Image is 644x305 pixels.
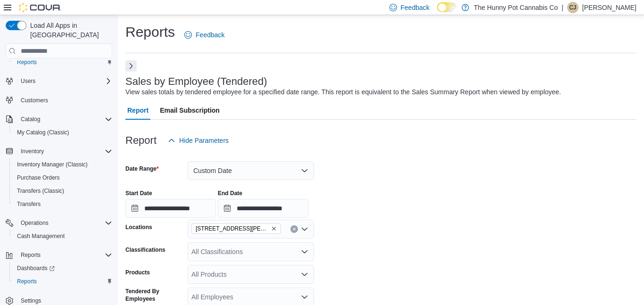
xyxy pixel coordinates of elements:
[2,93,116,107] button: Customers
[179,136,229,145] span: Hide Parameters
[301,248,308,256] button: Open list of options
[17,58,37,66] span: Reports
[17,187,64,195] span: Transfers (Classic)
[17,278,37,285] span: Reports
[17,146,48,157] button: Inventory
[13,198,112,210] span: Transfers
[21,97,48,104] span: Customers
[13,127,73,138] a: My Catalog (Classic)
[2,248,116,262] button: Reports
[125,60,137,72] button: Next
[301,271,308,278] button: Open list of options
[9,56,116,69] button: Reports
[2,74,116,88] button: Users
[191,223,281,234] span: 3850 Sheppard Ave E
[21,115,40,123] span: Catalog
[188,161,314,180] button: Custom Date
[21,77,35,85] span: Users
[17,217,112,229] span: Operations
[127,101,149,120] span: Report
[218,190,242,197] label: End Date
[13,263,58,274] a: Dashboards
[21,148,44,155] span: Inventory
[9,262,116,275] a: Dashboards
[13,198,44,210] a: Transfers
[181,25,228,44] a: Feedback
[196,224,269,233] span: [STREET_ADDRESS][PERSON_NAME]
[21,219,49,227] span: Operations
[13,127,112,138] span: My Catalog (Classic)
[160,101,220,120] span: Email Subscription
[17,232,65,240] span: Cash Management
[196,30,224,40] span: Feedback
[17,200,41,208] span: Transfers
[19,3,61,12] img: Cova
[13,185,112,197] span: Transfers (Classic)
[561,2,563,13] p: |
[474,2,558,13] p: The Hunny Pot Cannabis Co
[9,275,116,288] button: Reports
[17,75,112,87] span: Users
[13,57,41,68] a: Reports
[218,199,308,218] input: Press the down key to open a popover containing a calendar.
[13,276,41,287] a: Reports
[17,146,112,157] span: Inventory
[17,75,39,87] button: Users
[437,12,438,13] span: Dark Mode
[13,231,112,242] span: Cash Management
[13,172,64,183] a: Purchase Orders
[9,184,116,198] button: Transfers (Classic)
[17,95,52,106] a: Customers
[125,246,165,254] label: Classifications
[13,57,112,68] span: Reports
[567,2,578,13] div: Christina Jarvis
[17,114,44,125] button: Catalog
[125,288,184,303] label: Tendered By Employees
[17,94,112,106] span: Customers
[9,171,116,184] button: Purchase Orders
[9,158,116,171] button: Inventory Manager (Classic)
[13,231,68,242] a: Cash Management
[13,172,112,183] span: Purchase Orders
[9,198,116,211] button: Transfers
[437,2,457,12] input: Dark Mode
[17,249,44,261] button: Reports
[125,223,152,231] label: Locations
[125,199,216,218] input: Press the down key to open a popover containing a calendar.
[17,129,69,136] span: My Catalog (Classic)
[570,2,577,13] span: CJ
[125,269,150,276] label: Products
[17,174,60,181] span: Purchase Orders
[2,145,116,158] button: Inventory
[17,217,52,229] button: Operations
[290,225,298,233] button: Clear input
[164,131,232,150] button: Hide Parameters
[2,216,116,230] button: Operations
[125,135,157,146] h3: Report
[2,113,116,126] button: Catalog
[21,251,41,259] span: Reports
[13,159,91,170] a: Inventory Manager (Classic)
[21,297,41,305] span: Settings
[13,263,112,274] span: Dashboards
[125,190,152,197] label: Start Date
[301,225,308,233] button: Open list of options
[125,76,267,87] h3: Sales by Employee (Tendered)
[17,264,55,272] span: Dashboards
[13,185,68,197] a: Transfers (Classic)
[9,230,116,243] button: Cash Management
[9,126,116,139] button: My Catalog (Classic)
[17,249,112,261] span: Reports
[125,165,159,173] label: Date Range
[17,161,88,168] span: Inventory Manager (Classic)
[26,21,112,40] span: Load All Apps in [GEOGRAPHIC_DATA]
[125,23,175,41] h1: Reports
[401,3,429,12] span: Feedback
[301,293,308,301] button: Open list of options
[13,159,112,170] span: Inventory Manager (Classic)
[271,226,277,231] button: Remove 3850 Sheppard Ave E from selection in this group
[125,87,561,97] div: View sales totals by tendered employee for a specified date range. This report is equivalent to t...
[17,114,112,125] span: Catalog
[582,2,636,13] p: [PERSON_NAME]
[13,276,112,287] span: Reports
